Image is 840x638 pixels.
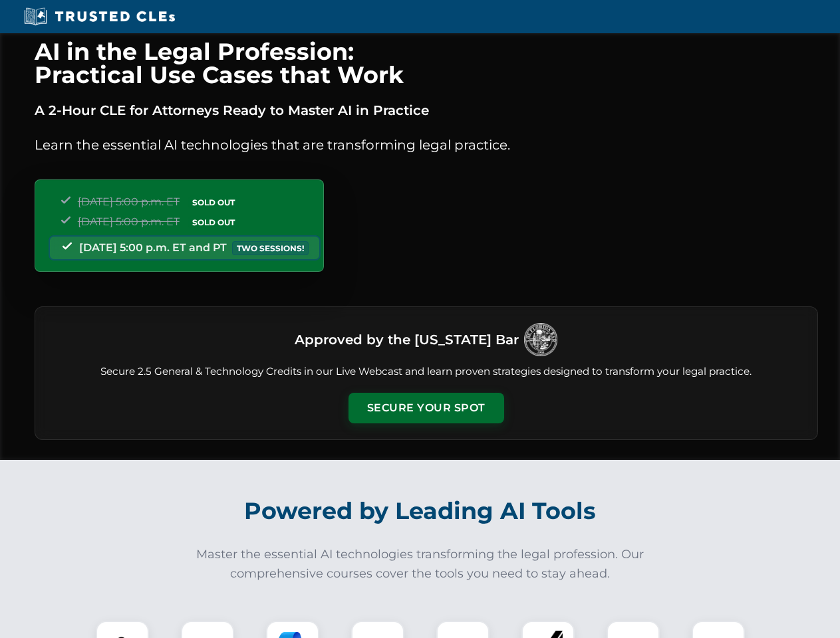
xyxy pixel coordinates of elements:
button: Secure Your Spot [349,393,504,423]
h2: Powered by Leading AI Tools [52,488,789,534]
span: [DATE] 5:00 p.m. ET [78,215,180,228]
h3: Approved by the [US_STATE] Bar [295,328,519,352]
p: Learn the essential AI technologies that are transforming legal practice. [35,134,818,156]
p: A 2-Hour CLE for Attorneys Ready to Master AI in Practice [35,100,818,121]
span: SOLD OUT [188,195,239,209]
span: [DATE] 5:00 p.m. ET [78,195,180,208]
p: Secure 2.5 General & Technology Credits in our Live Webcast and learn proven strategies designed ... [51,364,801,379]
h1: AI in the Legal Profession: Practical Use Cases that Work [35,40,818,86]
img: Logo [524,323,557,356]
p: Master the essential AI technologies transforming the legal profession. Our comprehensive courses... [188,545,653,584]
img: Trusted CLEs [20,7,179,27]
span: SOLD OUT [188,215,239,229]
